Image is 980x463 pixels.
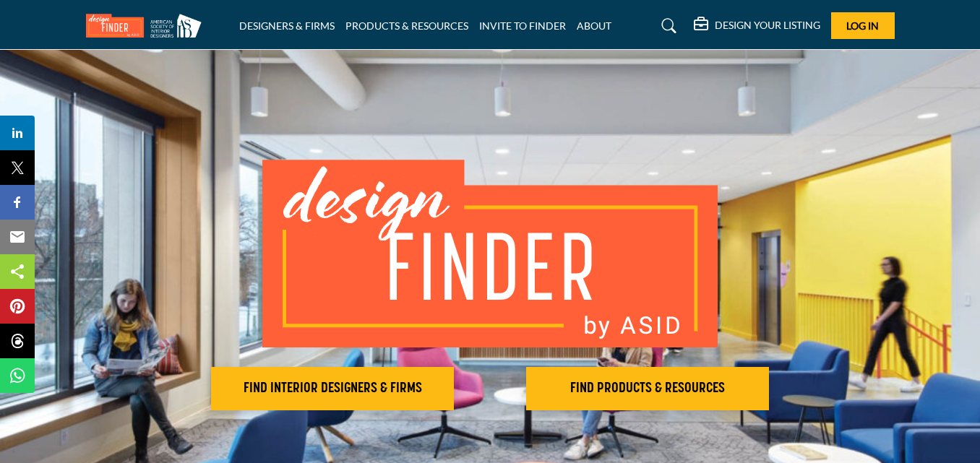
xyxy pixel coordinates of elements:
a: ABOUT [577,20,611,32]
h5: DESIGN YOUR LISTING [715,19,820,32]
button: Log In [831,12,895,39]
img: Site Logo [86,14,209,38]
button: FIND PRODUCTS & RESOURCES [526,367,769,410]
a: Search [648,14,686,38]
a: PRODUCTS & RESOURCES [345,20,468,32]
a: INVITE TO FINDER [479,20,566,32]
img: image [262,160,718,347]
div: DESIGN YOUR LISTING [694,17,820,35]
a: DESIGNERS & FIRMS [239,20,335,32]
h2: FIND PRODUCTS & RESOURCES [530,380,765,397]
h2: FIND INTERIOR DESIGNERS & FIRMS [215,380,450,397]
span: Log In [846,20,879,32]
button: FIND INTERIOR DESIGNERS & FIRMS [211,367,454,410]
